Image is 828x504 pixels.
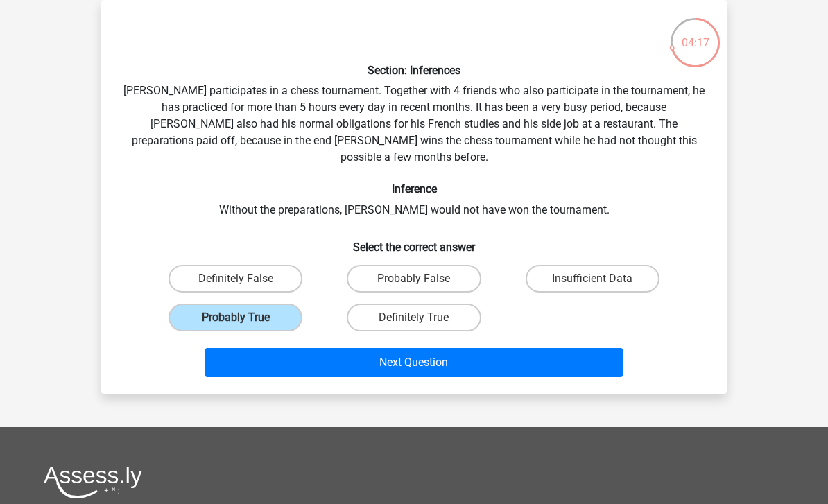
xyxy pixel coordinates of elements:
[123,64,705,77] h6: Section: Inferences
[347,265,481,293] label: Probably False
[123,229,705,254] h6: Select the correct answer
[669,17,721,51] div: 04:17
[526,265,659,293] label: Insufficient Data
[205,348,624,377] button: Next Question
[169,304,302,331] label: Probably True
[347,304,481,331] label: Definitely True
[107,11,721,383] div: [PERSON_NAME] participates in a chess tournament. Together with 4 friends who also participate in...
[169,265,302,293] label: Definitely False
[123,182,705,195] h6: Inference
[44,466,142,498] img: Assessly logo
